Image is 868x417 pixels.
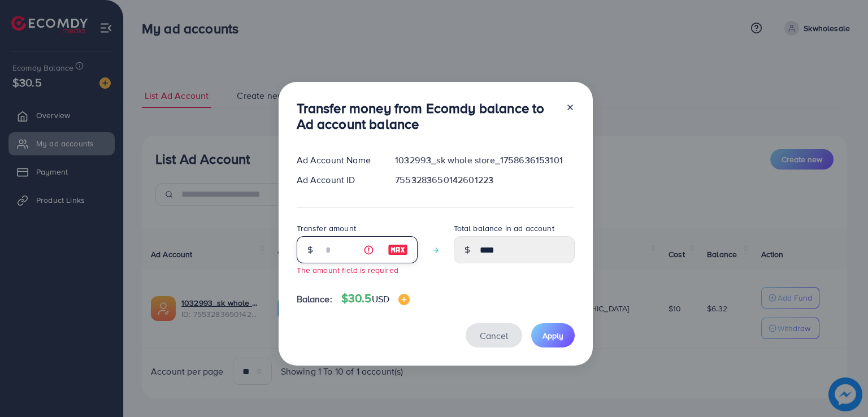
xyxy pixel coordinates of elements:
span: Apply [542,330,563,341]
span: Cancel [480,329,508,342]
div: 7553283650142601223 [386,173,583,186]
h3: Transfer money from Ecomdy balance to Ad account balance [297,100,557,133]
div: Ad Account ID [288,173,387,186]
img: image [388,243,408,257]
label: Total balance in ad account [454,223,554,234]
label: Transfer amount [297,223,356,234]
img: image [398,294,410,305]
button: Apply [531,323,575,347]
span: USD [372,293,389,305]
div: Ad Account Name [288,154,387,167]
button: Cancel [466,323,522,347]
h4: $30.5 [341,292,410,306]
div: 1032993_sk whole store_1758636153101 [386,154,583,167]
span: Balance: [297,293,332,306]
small: The amount field is required [297,264,398,275]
